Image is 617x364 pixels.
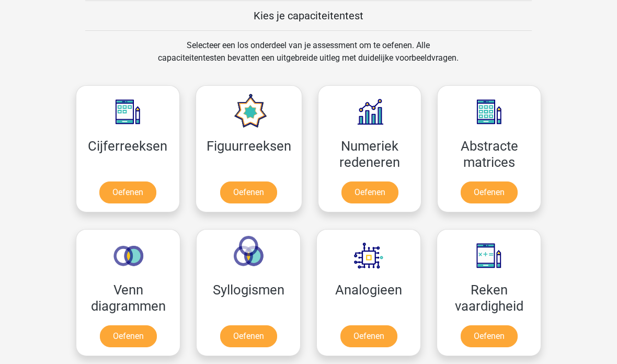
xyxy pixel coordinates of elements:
a: Oefenen [461,325,518,347]
h5: Kies je capaciteitentest [85,9,532,22]
a: Oefenen [341,181,398,203]
a: Oefenen [100,325,157,347]
div: Selecteer een los onderdeel van je assessment om te oefenen. Alle capaciteitentesten bevatten een... [148,39,469,77]
a: Oefenen [461,181,518,203]
a: Oefenen [99,181,156,203]
a: Oefenen [220,325,277,347]
a: Oefenen [220,181,277,203]
a: Oefenen [340,325,397,347]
